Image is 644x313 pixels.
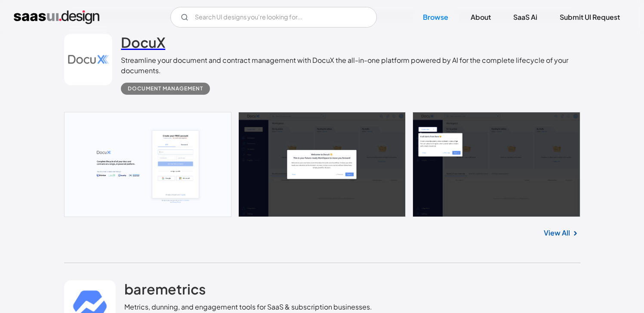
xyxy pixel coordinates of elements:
a: View All [544,228,570,238]
a: About [460,8,501,27]
h2: baremetrics [124,280,206,298]
a: DocuX [121,34,165,55]
a: Browse [413,8,459,27]
form: Email Form [170,7,377,28]
div: Metrics, dunning, and engagement tools for SaaS & subscription businesses. [124,302,372,312]
div: Document Management [128,84,203,94]
a: baremetrics [124,280,206,302]
div: Streamline your document and contract management with DocuX the all-in-one platform powered by AI... [121,55,580,76]
input: Search UI designs you're looking for... [170,7,377,28]
a: home [14,10,99,24]
h2: DocuX [121,34,165,51]
a: SaaS Ai [503,8,548,27]
a: Submit UI Request [549,8,630,27]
